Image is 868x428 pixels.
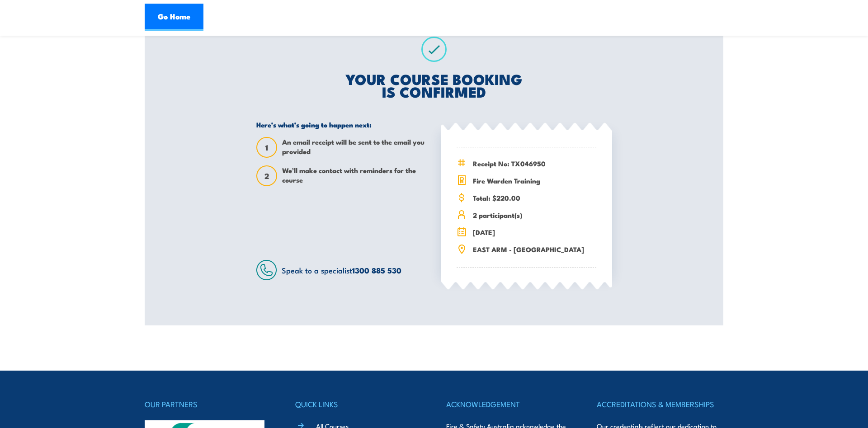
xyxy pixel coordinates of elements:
[257,143,276,152] span: 1
[256,120,428,129] h5: Here’s what’s going to happen next:
[473,210,596,220] span: 2 participant(s)
[295,398,422,410] h4: QUICK LINKS
[256,72,612,98] h2: YOUR COURSE BOOKING IS CONFIRMED
[282,165,428,186] span: We’ll make contact with reminders for the course
[597,398,723,410] h4: ACCREDITATIONS & MEMBERSHIPS
[145,4,203,31] a: Go Home
[473,193,596,203] span: Total: $220.00
[352,264,401,276] a: 1300 885 530
[473,244,596,254] span: EAST ARM - [GEOGRAPHIC_DATA]
[257,171,276,181] span: 2
[473,175,596,186] span: Fire Warden Training
[473,227,596,237] span: [DATE]
[145,398,271,410] h4: OUR PARTNERS
[446,398,573,410] h4: ACKNOWLEDGEMENT
[282,137,428,158] span: An email receipt will be sent to the email you provided
[473,158,596,169] span: Receipt No: TX046950
[282,264,401,276] span: Speak to a specialist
